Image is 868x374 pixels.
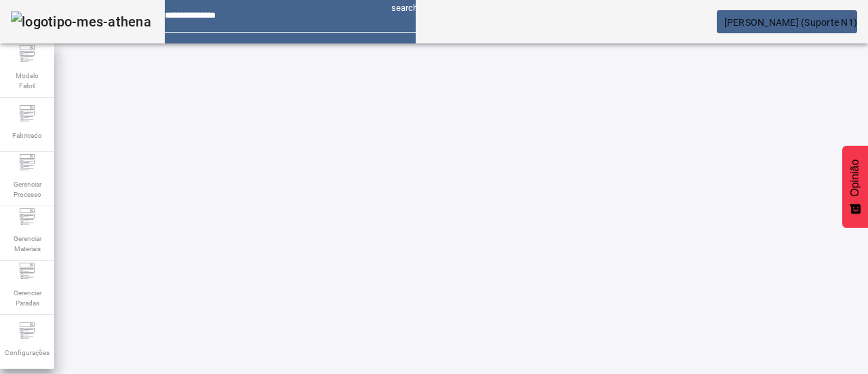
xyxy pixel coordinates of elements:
[14,289,41,307] font: Gerenciar Paradas
[842,146,868,228] button: Feedback - Mostrar pesquisa
[5,349,50,356] font: Configurações
[12,132,42,139] font: Fabricado
[849,160,861,197] font: Opinião
[724,17,858,28] font: [PERSON_NAME] (Suporte N1)
[16,72,39,90] font: Modelo Fabril
[14,181,41,198] font: Gerenciar Processo
[14,235,41,253] font: Gerenciar Materiais
[11,11,151,33] img: logotipo-mes-athena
